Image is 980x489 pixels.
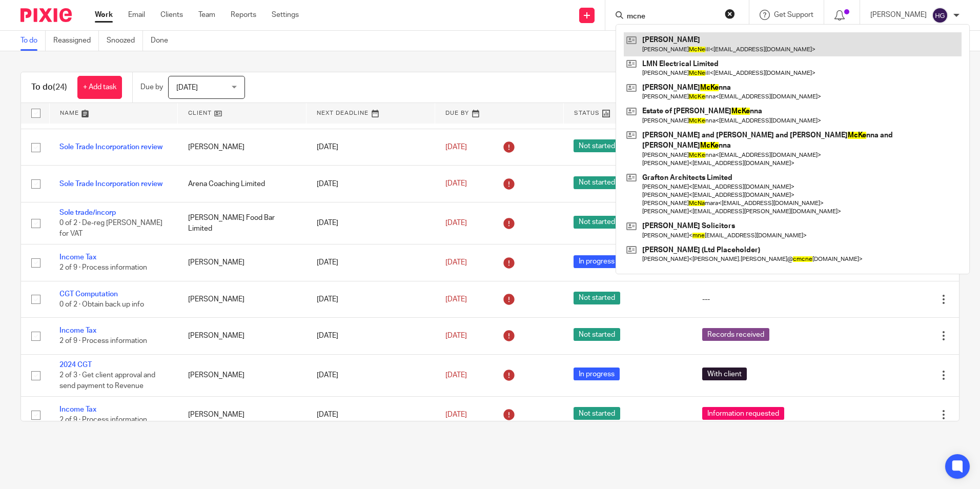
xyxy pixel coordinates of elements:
a: + Add task [77,76,122,99]
span: Not started [574,176,620,189]
td: [DATE] [307,318,435,354]
span: 2 of 9 · Process information [59,338,147,345]
td: [PERSON_NAME] [178,281,307,317]
span: [DATE] [445,180,467,188]
span: In progress [574,255,620,268]
a: Snoozed [107,31,143,51]
span: [DATE] [445,296,467,303]
span: [DATE] [445,219,467,227]
span: 2 of 9 · Process information [59,264,147,272]
a: Sole Trade Incorporation review [59,144,162,151]
span: With client [702,368,747,380]
td: [DATE] [307,202,435,244]
a: Team [198,10,215,20]
a: CGT Computation [59,291,118,298]
span: Get Support [774,11,813,18]
a: Done [151,31,176,51]
span: 2 of 9 · Process information [59,416,147,423]
span: 0 of 2 · Obtain back up info [59,301,144,308]
td: [PERSON_NAME] [178,354,307,396]
a: Income Tax [59,254,96,261]
span: [DATE] [445,259,467,266]
span: [DATE] [445,332,467,339]
input: Search [626,12,718,22]
h1: To do [31,82,67,93]
a: Sole trade/incorp [59,209,116,216]
a: Work [95,10,113,20]
td: [PERSON_NAME] [178,318,307,354]
a: Reassigned [53,31,99,51]
a: 2024 CGT [59,361,92,369]
td: [DATE] [307,129,435,166]
span: [DATE] [176,84,198,91]
span: [DATE] [445,144,467,151]
div: --- [702,294,820,304]
a: To do [21,31,46,51]
span: Not started [574,216,620,229]
td: [DATE] [307,281,435,317]
img: svg%3E [932,7,948,24]
td: [DATE] [307,354,435,396]
span: Not started [574,407,620,420]
button: Clear [725,9,735,19]
span: In progress [574,368,620,380]
span: [DATE] [445,372,467,379]
span: Records received [702,328,769,341]
span: Not started [574,139,620,152]
a: Email [128,10,145,20]
td: [PERSON_NAME] [178,129,307,166]
span: 2 of 3 · Get client approval and send payment to Revenue [59,372,155,390]
a: Settings [272,10,299,20]
a: Clients [160,10,183,20]
td: [PERSON_NAME] [178,244,307,281]
a: Reports [231,10,256,20]
span: 0 of 2 · De-reg [PERSON_NAME] for VAT [59,219,162,237]
td: [DATE] [307,397,435,433]
span: Not started [574,328,620,341]
p: [PERSON_NAME] [870,10,927,20]
span: [DATE] [445,411,467,418]
td: [DATE] [307,244,435,281]
td: [PERSON_NAME] Food Bar Limited [178,202,307,244]
span: Not started [574,292,620,304]
span: Information requested [702,407,784,420]
td: [DATE] [307,166,435,202]
a: Income Tax [59,406,96,413]
a: Sole Trade Incorporation review [59,180,162,188]
td: Arena Coaching Limited [178,166,307,202]
span: (24) [53,83,67,91]
td: [PERSON_NAME] [178,397,307,433]
img: Pixie [21,8,72,22]
a: Income Tax [59,327,96,334]
p: Due by [140,82,163,92]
